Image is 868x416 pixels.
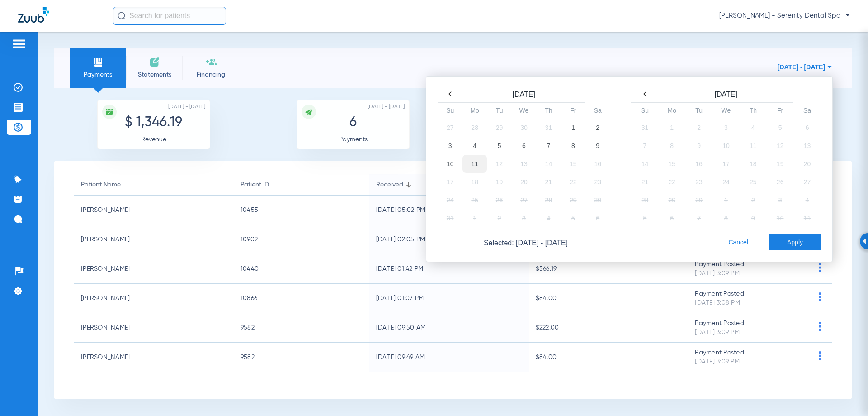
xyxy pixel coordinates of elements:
[74,313,234,343] td: [PERSON_NAME]
[305,108,313,116] img: icon
[862,239,866,244] img: Arrow
[369,254,529,284] td: [DATE] 01:42 PM
[339,136,368,143] span: Payments
[189,70,232,79] span: Financing
[241,180,363,190] div: Patient ID
[695,349,744,356] span: Payment Posted
[719,11,850,20] span: [PERSON_NAME] - Serenity Dental Spa
[234,284,369,313] td: 10866
[74,225,234,254] td: [PERSON_NAME]
[168,102,205,111] span: [DATE] - [DATE]
[81,180,227,190] div: Patient Name
[105,108,113,116] img: icon
[814,351,826,360] img: group-dot-blue.svg
[695,291,744,297] span: Payment Posted
[125,116,182,129] span: $ 1,346.19
[529,284,689,313] td: $84.00
[695,300,740,306] span: [DATE] 3:08 PM
[462,88,585,102] th: [DATE]
[823,373,868,416] iframe: Chat Widget
[74,343,234,372] td: [PERSON_NAME]
[435,239,616,248] span: Selected: [DATE] - [DATE]
[206,57,217,67] img: financing icon
[529,254,689,284] td: $566.19
[74,284,234,313] td: [PERSON_NAME]
[234,254,369,284] td: 10440
[118,12,126,20] img: Search Icon
[234,225,369,254] td: 10902
[695,359,740,365] span: [DATE] 3:09 PM
[376,180,522,190] div: Received
[695,261,744,268] span: Payment Posted
[18,7,49,23] img: Zuub Logo
[658,88,793,102] th: [DATE]
[814,263,826,272] img: group-dot-blue.svg
[726,234,751,250] button: Cancel
[814,292,826,301] img: group-dot-blue.svg
[74,196,234,225] td: [PERSON_NAME]
[769,234,821,250] button: Apply
[529,313,689,343] td: $222.00
[234,313,369,343] td: 9582
[234,343,369,372] td: 9582
[369,343,529,372] td: [DATE] 09:49 AM
[369,225,529,254] td: [DATE] 02:05 PM
[133,70,176,79] span: Statements
[369,196,529,225] td: [DATE] 05:02 PM
[74,254,234,284] td: [PERSON_NAME]
[12,38,26,49] img: hamburger-icon
[81,180,121,190] div: Patient Name
[695,329,740,335] span: [DATE] 3:09 PM
[778,58,832,76] button: [DATE] - [DATE]
[369,284,529,313] td: [DATE] 01:07 PM
[349,116,357,129] span: 6
[695,270,740,277] span: [DATE] 3:09 PM
[369,313,529,343] td: [DATE] 09:50 AM
[113,7,226,25] input: Search for patients
[695,320,744,326] span: Payment Posted
[76,70,119,79] span: Payments
[141,136,166,143] span: Revenue
[376,180,403,190] div: Received
[149,57,160,67] img: invoices icon
[814,322,826,331] img: group-dot-blue.svg
[241,180,269,190] div: Patient ID
[234,196,369,225] td: 10455
[368,102,405,111] span: [DATE] - [DATE]
[529,343,689,372] td: $84.00
[93,57,104,67] img: payments icon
